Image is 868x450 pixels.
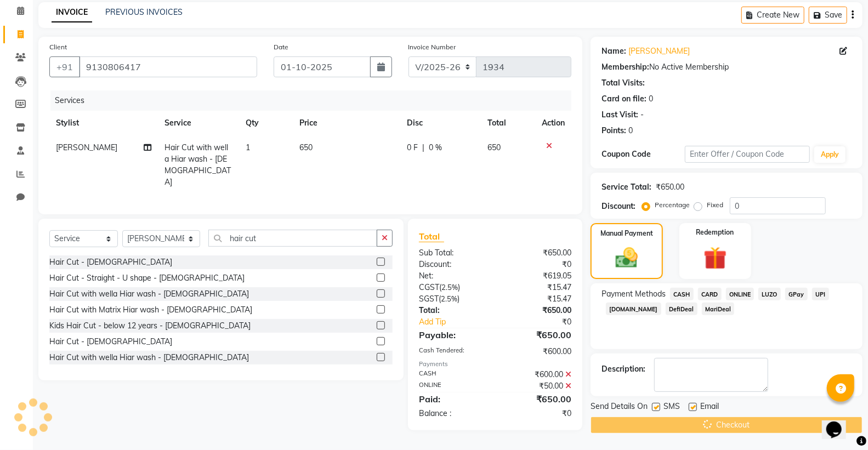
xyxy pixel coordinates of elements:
[158,111,239,135] th: Service
[809,7,847,24] button: Save
[495,346,580,357] div: ₹600.00
[814,146,846,163] button: Apply
[495,270,580,282] div: ₹619.05
[495,369,580,380] div: ₹600.00
[602,77,645,89] div: Total Visits:
[602,149,685,160] div: Coupon Code
[822,406,857,439] iframe: chat widget
[411,282,495,293] div: ( )
[49,257,172,268] div: Hair Cut - [DEMOGRAPHIC_DATA]
[602,61,649,73] div: Membership:
[495,305,580,316] div: ₹650.00
[696,227,734,237] label: Redemption
[441,283,458,292] span: 2.5%
[602,125,626,136] div: Points:
[655,200,690,210] label: Percentage
[602,363,645,375] div: Description:
[411,293,495,305] div: ( )
[52,3,92,22] a: INVOICE
[419,360,571,369] div: Payments
[628,45,690,57] a: [PERSON_NAME]
[441,294,457,303] span: 2.5%
[696,244,734,272] img: _gift.svg
[495,328,580,341] div: ₹650.00
[495,293,580,305] div: ₹15.47
[707,200,723,210] label: Fixed
[411,392,495,406] div: Paid:
[666,303,697,315] span: DefiDeal
[411,259,495,270] div: Discount:
[591,401,648,414] span: Send Details On
[812,288,829,300] span: UPI
[49,272,245,284] div: Hair Cut - Straight - U shape - [DEMOGRAPHIC_DATA]
[495,247,580,259] div: ₹650.00
[663,401,680,414] span: SMS
[698,288,722,300] span: CARD
[758,288,781,300] span: LUZO
[602,288,666,300] span: Payment Methods
[208,230,377,247] input: Search or Scan
[409,42,456,52] label: Invoice Number
[670,288,694,300] span: CASH
[640,109,644,121] div: -
[239,111,293,135] th: Qty
[535,111,571,135] th: Action
[411,346,495,357] div: Cash Tendered:
[495,282,580,293] div: ₹15.47
[411,316,509,328] a: Add Tip
[49,111,158,135] th: Stylist
[741,7,804,24] button: Create New
[56,143,117,152] span: [PERSON_NAME]
[495,392,580,406] div: ₹650.00
[656,181,684,193] div: ₹650.00
[411,380,495,392] div: ONLINE
[411,328,495,341] div: Payable:
[700,401,719,414] span: Email
[495,259,580,270] div: ₹0
[49,320,251,332] div: Kids Hair Cut - below 12 years - [DEMOGRAPHIC_DATA]
[600,229,653,238] label: Manual Payment
[411,305,495,316] div: Total:
[299,143,313,152] span: 650
[419,231,444,242] span: Total
[606,303,661,315] span: [DOMAIN_NAME]
[602,201,636,212] div: Discount:
[293,111,400,135] th: Price
[400,111,481,135] th: Disc
[411,369,495,380] div: CASH
[419,282,439,292] span: CGST
[509,316,580,328] div: ₹0
[419,294,439,304] span: SGST
[602,61,852,73] div: No Active Membership
[602,93,646,105] div: Card on file:
[407,142,418,153] span: 0 F
[49,336,172,348] div: Hair Cut - [DEMOGRAPHIC_DATA]
[411,247,495,259] div: Sub Total:
[628,125,633,136] div: 0
[164,143,231,187] span: Hair Cut with wella Hiar wash - [DEMOGRAPHIC_DATA]
[79,56,257,77] input: Search by Name/Mobile/Email/Code
[495,408,580,419] div: ₹0
[411,408,495,419] div: Balance :
[602,181,651,193] div: Service Total:
[246,143,250,152] span: 1
[609,245,645,271] img: _cash.svg
[649,93,653,105] div: 0
[274,42,288,52] label: Date
[422,142,424,153] span: |
[49,56,80,77] button: +91
[785,288,808,300] span: GPay
[49,352,249,363] div: Hair Cut with wella Hiar wash - [DEMOGRAPHIC_DATA]
[429,142,442,153] span: 0 %
[105,7,183,17] a: PREVIOUS INVOICES
[726,288,754,300] span: ONLINE
[49,288,249,300] div: Hair Cut with wella Hiar wash - [DEMOGRAPHIC_DATA]
[481,111,535,135] th: Total
[50,90,580,111] div: Services
[602,45,626,57] div: Name:
[602,109,638,121] div: Last Visit:
[487,143,501,152] span: 650
[495,380,580,392] div: ₹50.00
[702,303,735,315] span: MariDeal
[49,42,67,52] label: Client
